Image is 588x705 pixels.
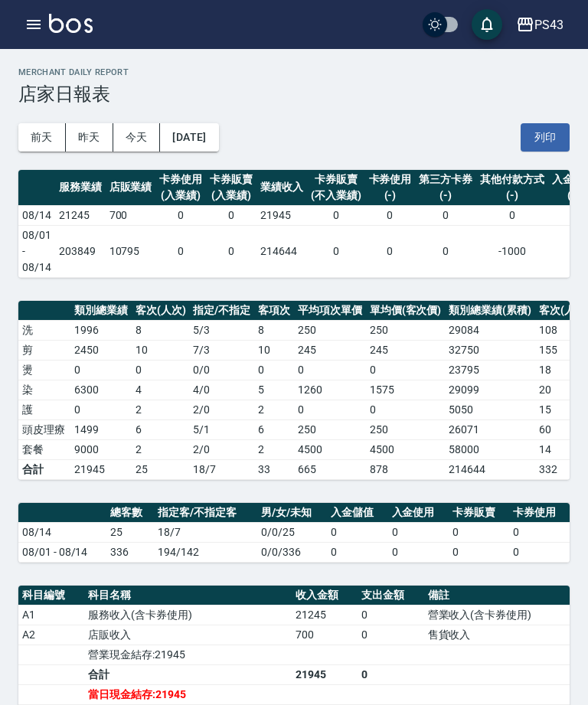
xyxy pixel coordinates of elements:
th: 類別總業績(累積) [445,301,535,321]
td: 1260 [294,380,366,400]
td: 18/7 [154,522,257,542]
td: 店販收入 [84,625,292,645]
td: 0/0/336 [257,542,327,562]
div: PS43 [534,15,563,34]
td: 0 [327,522,387,542]
td: 0 [415,225,476,277]
div: 卡券販賣 [210,171,253,188]
td: 08/01 - 08/14 [18,225,55,277]
td: A2 [18,625,84,645]
th: 男/女/未知 [257,503,327,523]
td: 0 [307,205,365,225]
td: 0 [155,205,206,225]
td: 0 [206,205,256,225]
td: 0 [358,605,423,625]
td: 0 [365,205,416,225]
td: 0/0/25 [257,522,327,542]
td: 0 [449,542,509,562]
td: 21245 [292,605,358,625]
th: 科目編號 [18,586,84,605]
th: 業績收入 [256,170,307,206]
h2: Merchant Daily Report [18,67,570,77]
div: (-) [369,188,412,204]
td: 33 [254,459,294,479]
td: 21945 [292,664,358,684]
th: 店販業績 [106,170,156,206]
div: 卡券使用 [369,171,412,188]
td: 6 [254,419,294,439]
td: 0 [415,205,476,225]
td: 8 [132,320,190,340]
div: (-) [480,188,544,204]
td: 1996 [70,320,132,340]
td: 10 [254,340,294,360]
td: 8 [254,320,294,340]
td: -1000 [476,225,548,277]
td: 合計 [18,459,70,479]
td: 4 / 0 [189,380,254,400]
td: 58000 [445,439,535,459]
td: 10 [132,340,190,360]
td: 2 / 0 [189,400,254,419]
td: 0 [327,542,387,562]
button: [DATE] [160,123,218,152]
div: 卡券使用 [159,171,202,188]
td: 4500 [294,439,366,459]
td: 5 / 1 [189,419,254,439]
td: 2 [254,400,294,419]
th: 客項次 [254,301,294,321]
td: 0 [358,625,423,645]
td: 26071 [445,419,535,439]
td: 6 [132,419,190,439]
td: 665 [294,459,366,479]
td: 0 [294,360,366,380]
td: 29099 [445,380,535,400]
td: 25 [106,522,154,542]
td: 08/14 [18,522,106,542]
td: 0 [132,360,190,380]
td: 0 [388,522,449,542]
th: 卡券使用 [509,503,570,523]
td: 0 [509,522,570,542]
th: 入金儲值 [327,503,387,523]
td: 18/7 [189,459,254,479]
button: save [472,9,502,40]
th: 備註 [424,586,570,605]
td: 10795 [106,225,156,277]
td: 29084 [445,320,535,340]
td: 250 [294,320,366,340]
td: 250 [366,320,446,340]
td: 染 [18,380,70,400]
td: 0 [366,400,446,419]
td: 0 [70,400,132,419]
td: 營業收入(含卡券使用) [424,605,570,625]
td: 營業現金結存:21945 [84,645,292,664]
button: 前天 [18,123,66,152]
td: 250 [366,419,446,439]
td: 剪 [18,340,70,360]
h3: 店家日報表 [18,83,570,105]
table: a dense table [18,503,570,563]
td: 08/01 - 08/14 [18,542,106,562]
div: (入業績) [210,188,253,204]
th: 入金使用 [388,503,449,523]
td: 4500 [366,439,446,459]
td: 214644 [256,225,307,277]
td: A1 [18,605,84,625]
button: 列印 [521,123,570,152]
td: 25 [132,459,190,479]
th: 指定客/不指定客 [154,503,257,523]
td: 0 / 0 [189,360,254,380]
th: 客次(人次) [132,301,190,321]
th: 收入金額 [292,586,358,605]
th: 平均項次單價 [294,301,366,321]
td: 0 [449,522,509,542]
td: 合計 [84,664,292,684]
th: 類別總業績 [70,301,132,321]
td: 洗 [18,320,70,340]
td: 336 [106,542,154,562]
td: 9000 [70,439,132,459]
td: 4 [132,380,190,400]
td: 5050 [445,400,535,419]
td: 214644 [445,459,535,479]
